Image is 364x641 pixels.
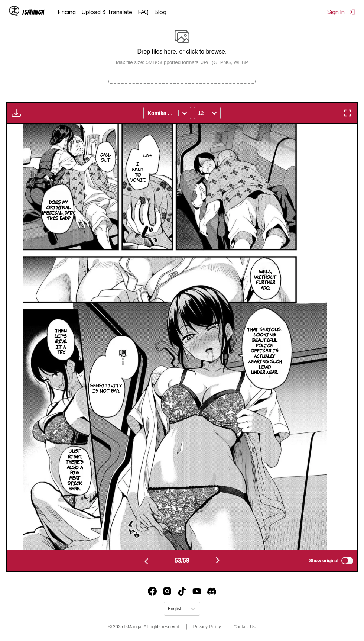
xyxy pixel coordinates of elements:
img: Download translated images [12,109,21,117]
p: Ugh... [142,151,155,159]
img: IsManga Instagram [163,587,172,596]
a: Youtube [192,587,201,596]
img: IsManga YouTube [192,587,201,596]
img: IsManga TikTok [178,587,186,596]
small: Max file size: 5MB • Supported formats: JP(E)G, PNG, WEBP [110,59,254,65]
a: Instagram [163,587,172,596]
p: ...Then let's give it a try. [50,326,72,356]
a: FAQ [138,8,149,16]
p: That serious-looking beautiful police officer is actually wearing such lewd underwear... [246,325,284,376]
p: Just right, there's also a big meat stick here... [64,447,85,492]
img: Previous page [142,557,151,566]
span: 53 / 59 [175,557,189,564]
div: IsManga [22,9,45,16]
a: Facebook [148,587,157,596]
a: Privacy Policy [193,624,221,629]
img: Manga Panel [23,124,327,550]
img: Next page [213,556,222,565]
a: Blog [155,8,166,16]
input: Show original [341,557,353,564]
img: IsManga Discord [207,587,216,596]
button: Sign In [327,8,355,16]
p: Does my original [MEDICAL_DATA] this bad? [40,198,77,222]
p: Well, without further ado... [253,267,278,291]
p: I want to vomit... [129,160,147,184]
img: IsManga Facebook [148,587,157,596]
a: TikTok [178,587,186,596]
a: Discord [207,587,216,596]
a: IsManga LogoIsManga [9,6,58,18]
a: Upload & Translate [82,8,132,16]
p: Sensitivity is not bad... [89,381,124,395]
a: Pricing [58,8,76,16]
img: Enter fullscreen [343,109,352,117]
span: Show original [309,558,338,563]
span: © 2025 IsManga. All rights reserved. [108,624,181,629]
img: IsManga Logo [9,6,19,16]
a: Contact Us [233,624,255,629]
p: Drop files here, or click to browse. [110,48,254,55]
p: Call out [99,150,112,164]
img: Sign out [348,8,355,16]
input: Select language [168,606,169,611]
